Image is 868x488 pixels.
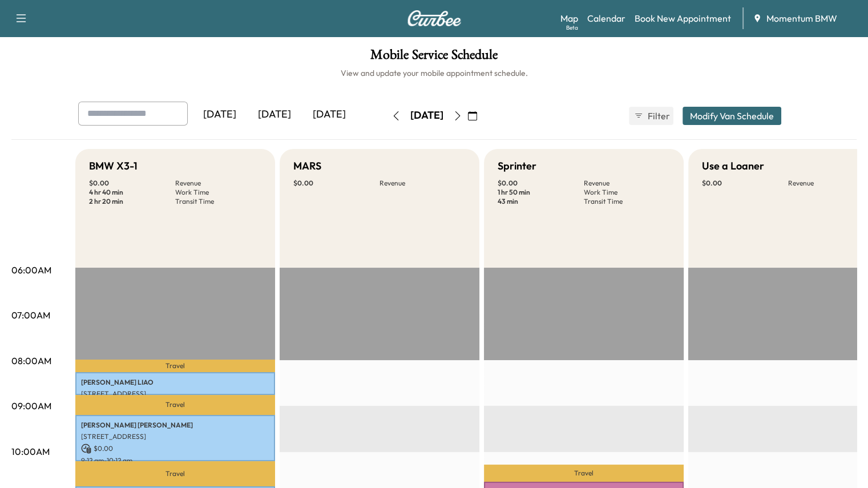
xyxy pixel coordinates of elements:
[247,102,302,128] div: [DATE]
[11,67,857,79] h6: View and update your mobile appointment schedule.
[11,354,51,368] p: 08:00AM
[584,179,670,188] p: Revenue
[81,378,269,387] p: [PERSON_NAME] LIAO
[683,107,781,125] button: Modify Van Schedule
[11,445,50,458] p: 10:00AM
[702,158,764,174] h5: Use a Loaner
[766,11,837,25] span: Momentum BMW
[498,179,584,188] p: $ 0.00
[635,11,731,25] a: Book New Appointment
[11,308,50,322] p: 07:00AM
[702,179,788,188] p: $ 0.00
[648,109,668,123] span: Filter
[192,102,247,128] div: [DATE]
[584,197,670,206] p: Transit Time
[75,395,275,415] p: Travel
[89,158,138,174] h5: BMW X3-1
[407,10,462,26] img: Curbee Logo
[498,158,536,174] h5: Sprinter
[75,461,275,486] p: Travel
[11,399,51,413] p: 09:00AM
[293,158,321,174] h5: MARS
[11,48,857,67] h1: Mobile Service Schedule
[498,197,584,206] p: 43 min
[293,179,380,188] p: $ 0.00
[587,11,625,25] a: Calendar
[560,11,578,25] a: MapBeta
[498,188,584,197] p: 1 hr 50 min
[484,465,684,482] p: Travel
[175,188,261,197] p: Work Time
[175,179,261,188] p: Revenue
[629,107,673,125] button: Filter
[81,456,269,465] p: 9:12 am - 10:12 am
[81,421,269,430] p: [PERSON_NAME] [PERSON_NAME]
[11,263,51,277] p: 06:00AM
[566,23,578,32] div: Beta
[302,102,357,128] div: [DATE]
[410,108,443,123] div: [DATE]
[380,179,466,188] p: Revenue
[75,360,275,372] p: Travel
[81,432,269,441] p: [STREET_ADDRESS]
[584,188,670,197] p: Work Time
[175,197,261,206] p: Transit Time
[81,389,269,398] p: [STREET_ADDRESS]
[81,443,269,454] p: $ 0.00
[89,197,175,206] p: 2 hr 20 min
[89,179,175,188] p: $ 0.00
[89,188,175,197] p: 4 hr 40 min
